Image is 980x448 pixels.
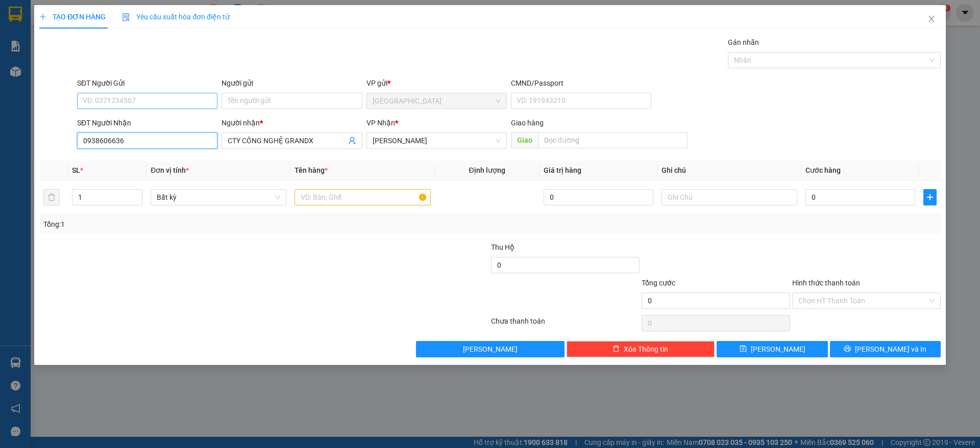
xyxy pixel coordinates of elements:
button: Close [917,5,946,34]
span: Tên hàng [295,166,328,174]
div: SĐT Người Gửi [77,77,217,89]
label: Gán nhãn [728,38,759,46]
div: VP gửi [366,77,507,89]
button: delete [43,189,60,205]
button: deleteXóa Thông tin [567,341,715,357]
button: [PERSON_NAME] [416,341,565,357]
div: Chưa thanh toán [490,315,641,333]
div: Người nhận [222,117,362,128]
div: Người gửi [222,77,362,89]
span: Nha Trang [373,93,501,109]
span: VP Nhận [366,119,395,127]
span: save [740,345,747,353]
div: CMND/Passport [511,77,651,89]
input: VD: Bàn, Ghế [295,189,430,205]
span: [PERSON_NAME] [463,344,518,355]
th: Ghi chú [657,161,801,180]
span: printer [844,345,851,353]
input: Ghi Chú [661,189,797,205]
span: Định lượng [469,166,505,174]
span: TẠO ĐƠN HÀNG [39,13,106,21]
div: SĐT Người Nhận [77,117,217,128]
span: plus [924,193,936,201]
span: Tổng cước [642,279,675,287]
span: [PERSON_NAME] và In [855,344,926,355]
span: Cước hàng [805,166,841,174]
span: Thu Hộ [491,243,514,251]
span: Đơn vị tính [151,166,189,174]
span: delete [612,345,620,353]
span: plus [39,13,46,20]
span: Giao hàng [511,119,544,127]
span: Giá trị hàng [544,166,581,174]
span: Xóa Thông tin [624,344,668,355]
input: 0 [544,189,653,205]
label: Hình thức thanh toán [792,279,860,287]
button: save[PERSON_NAME] [717,341,827,357]
div: Tổng: 1 [43,219,378,230]
span: Bất kỳ [157,190,280,205]
input: Dọc đường [538,132,688,148]
span: Yêu cầu xuất hóa đơn điện tử [122,13,230,21]
button: plus [923,189,937,205]
span: Giao [511,132,538,148]
button: printer[PERSON_NAME] và In [830,341,941,357]
img: icon [122,13,130,21]
span: [PERSON_NAME] [751,344,805,355]
span: close [927,15,936,23]
span: Lê Hồng Phong [373,133,501,148]
span: SL [72,166,80,174]
span: user-add [348,137,356,145]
